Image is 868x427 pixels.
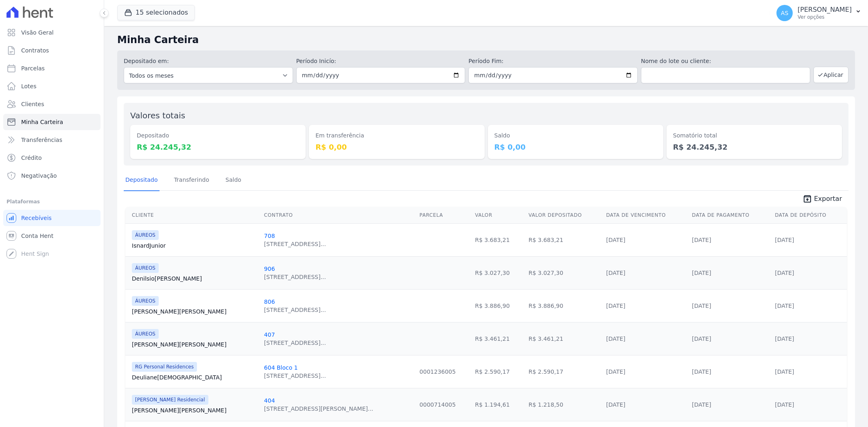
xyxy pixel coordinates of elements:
span: Lotes [21,82,37,90]
a: [DATE] [606,270,625,276]
dd: R$ 0,00 [315,142,478,152]
td: R$ 3.683,21 [472,223,525,256]
a: Parcelas [3,60,101,76]
dt: Somatório total [673,131,835,140]
span: Visão Geral [21,28,54,37]
div: [STREET_ADDRESS][PERSON_NAME]... [264,405,373,413]
dt: Em transferência [315,131,478,140]
a: 0001236005 [420,368,456,375]
button: Aplicar [813,67,848,83]
a: [DATE] [692,368,711,375]
dt: Saldo [494,131,657,140]
a: Transferindo [173,170,211,191]
a: [DATE] [692,401,711,408]
div: [STREET_ADDRESS]... [264,372,326,380]
a: Conta Hent [3,228,101,244]
div: [STREET_ADDRESS]... [264,306,326,314]
a: [DATE] [692,303,711,309]
a: 708 [264,233,275,239]
td: R$ 1.218,50 [525,388,603,421]
a: [PERSON_NAME][PERSON_NAME] [132,406,258,414]
span: Parcelas [21,64,45,72]
span: Recebíveis [21,214,52,222]
p: Ver opções [798,14,852,20]
span: ÁUREOS [132,296,159,306]
a: [DATE] [606,401,625,408]
td: R$ 3.886,90 [525,289,603,322]
td: R$ 3.461,21 [472,322,525,355]
span: Transferências [21,136,62,144]
span: Exportar [814,194,842,204]
a: Minha Carteira [3,114,101,130]
span: Minha Carteira [21,118,63,126]
a: Depositado [124,170,160,191]
a: Visão Geral [3,24,101,41]
a: Negativação [3,168,101,184]
th: Data de Vencimento [603,207,689,224]
span: Contratos [21,46,49,54]
a: 806 [264,298,275,305]
button: 15 selecionados [117,5,195,20]
a: [DATE] [775,401,794,408]
a: 407 [264,331,275,338]
label: Depositado em: [124,58,169,64]
div: [STREET_ADDRESS]... [264,273,326,281]
span: Crédito [21,154,42,162]
a: [DATE] [775,270,794,276]
td: R$ 2.590,17 [525,355,603,388]
th: Parcela [416,207,472,224]
a: [PERSON_NAME][PERSON_NAME] [132,307,258,316]
th: Data de Pagamento [689,207,772,224]
a: Transferências [3,132,101,148]
span: Clientes [21,100,44,108]
a: Saldo [224,170,243,191]
td: R$ 3.027,30 [525,256,603,289]
span: Negativação [21,172,57,180]
a: Crédito [3,150,101,166]
a: [PERSON_NAME][PERSON_NAME] [132,340,258,349]
label: Período Fim: [468,57,638,65]
th: Valor [472,207,525,224]
a: [DATE] [775,303,794,309]
dd: R$ 24.245,32 [137,142,299,152]
a: Recebíveis [3,210,101,226]
a: [DATE] [692,270,711,276]
label: Nome do lote ou cliente: [641,57,810,65]
a: Contratos [3,42,101,59]
th: Data de Depósito [772,207,847,224]
td: R$ 2.590,17 [472,355,525,388]
a: [DATE] [775,237,794,243]
a: Deuliane[DEMOGRAPHIC_DATA] [132,373,258,381]
span: ÁUREOS [132,263,159,273]
span: AS [781,10,788,16]
label: Período Inicío: [296,57,466,65]
a: unarchive Exportar [796,194,848,205]
td: R$ 3.027,30 [472,256,525,289]
div: [STREET_ADDRESS]... [264,339,326,347]
th: Contrato [261,207,416,224]
a: [DATE] [606,303,625,309]
a: 0000714005 [420,401,456,408]
a: 404 [264,397,275,404]
td: R$ 3.461,21 [525,322,603,355]
a: [DATE] [606,368,625,375]
a: 906 [264,266,275,272]
a: [DATE] [775,368,794,375]
div: [STREET_ADDRESS]... [264,240,326,248]
a: [DATE] [692,237,711,243]
dd: R$ 0,00 [494,142,657,152]
a: [DATE] [606,237,625,243]
div: Plataformas [7,197,97,207]
a: [DATE] [775,335,794,342]
td: R$ 3.886,90 [472,289,525,322]
dd: R$ 24.245,32 [673,142,835,152]
a: 604 Bloco 1 [264,364,298,371]
td: R$ 3.683,21 [525,223,603,256]
span: RG Personal Residences [132,362,197,372]
span: ÁUREOS [132,230,159,240]
a: Lotes [3,78,101,94]
label: Valores totais [130,111,185,120]
i: unarchive [802,194,812,204]
th: Valor Depositado [525,207,603,224]
a: [DATE] [692,335,711,342]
